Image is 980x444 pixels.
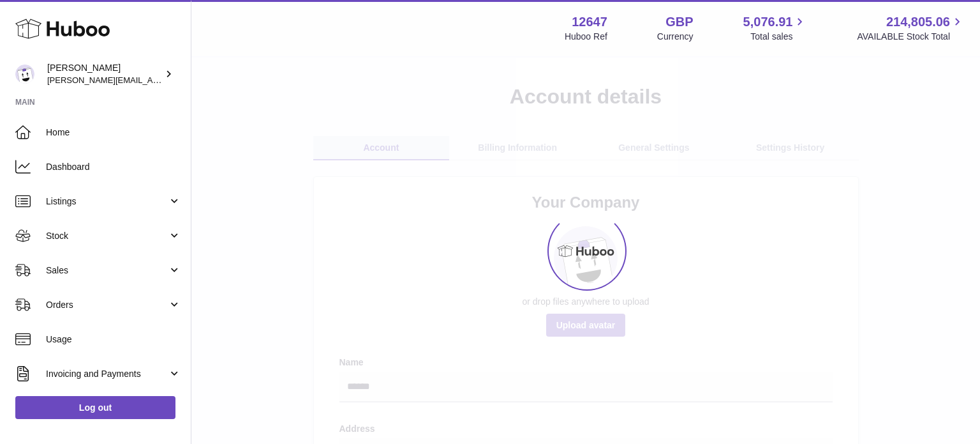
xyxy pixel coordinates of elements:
span: Listings [46,195,168,208]
span: Dashboard [46,161,181,173]
span: 214,805.06 [886,13,950,31]
span: Orders [46,299,168,311]
div: Huboo Ref [565,31,607,43]
span: [PERSON_NAME][EMAIL_ADDRESS][PERSON_NAME][DOMAIN_NAME] [47,75,324,85]
div: [PERSON_NAME] [47,62,162,86]
a: Log out [15,396,175,419]
strong: GBP [665,13,693,31]
span: 5,076.91 [743,13,793,31]
div: Currency [657,31,694,43]
span: AVAILABLE Stock Total [857,31,965,43]
a: 5,076.91 Total sales [743,13,808,43]
span: Stock [46,230,168,242]
span: Home [46,126,181,139]
span: Sales [46,264,168,277]
a: 214,805.06 AVAILABLE Stock Total [857,13,965,43]
span: Total sales [750,31,807,43]
span: Invoicing and Payments [46,368,168,380]
strong: 12647 [572,13,607,31]
img: peter@pinter.co.uk [15,65,34,84]
span: Usage [46,333,181,346]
